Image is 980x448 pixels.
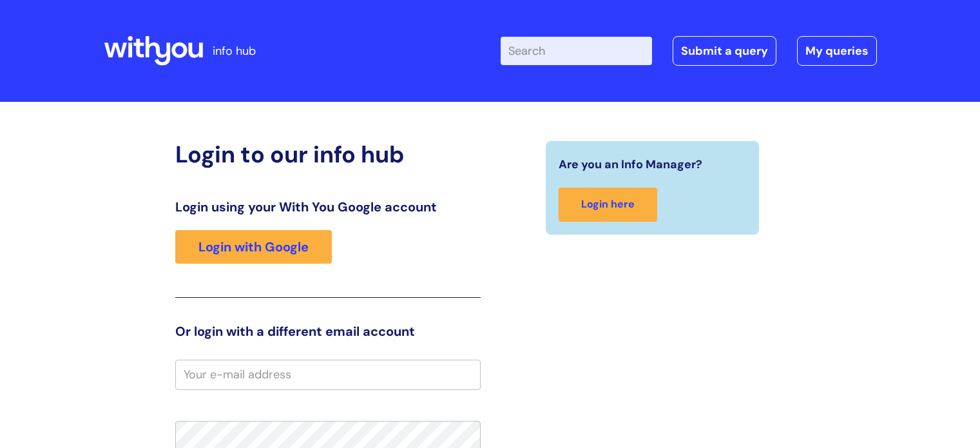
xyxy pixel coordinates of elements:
[175,360,481,389] input: Your e-mail address
[175,199,481,215] h3: Login using your With You Google account
[175,324,481,339] h3: Or login with a different email account
[559,154,702,175] span: Are you an Info Manager?
[213,41,256,61] p: info hub
[673,36,776,66] a: Submit a query
[175,230,332,264] a: Login with Google
[501,37,652,65] input: Search
[175,141,481,168] h2: Login to our info hub
[559,188,657,222] a: Login here
[797,36,877,66] a: My queries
